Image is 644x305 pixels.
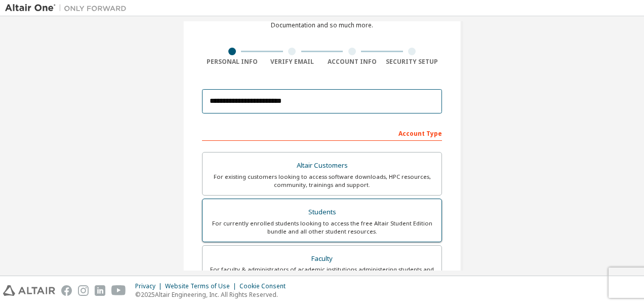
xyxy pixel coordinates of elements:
[382,58,442,66] div: Security Setup
[209,219,435,236] div: For currently enrolled students looking to access the free Altair Student Edition bundle and all ...
[252,13,392,29] div: For Free Trials, Licenses, Downloads, Learning & Documentation and so much more.
[135,282,165,290] div: Privacy
[209,252,435,266] div: Faculty
[3,285,55,296] img: altair_logo.svg
[239,282,292,290] div: Cookie Consent
[262,58,323,66] div: Verify Email
[202,125,442,141] div: Account Type
[78,285,89,296] img: instagram.svg
[111,285,126,296] img: youtube.svg
[202,58,262,66] div: Personal Info
[209,265,435,282] div: For faculty & administrators of academic institutions administering students and accessing softwa...
[61,285,72,296] img: facebook.svg
[135,290,292,299] p: © 2025 Altair Engineering, Inc. All Rights Reserved.
[5,3,132,13] img: Altair One
[95,285,105,296] img: linkedin.svg
[209,159,435,173] div: Altair Customers
[209,173,435,189] div: For existing customers looking to access software downloads, HPC resources, community, trainings ...
[209,205,435,219] div: Students
[165,282,239,290] div: Website Terms of Use
[322,58,382,66] div: Account Info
